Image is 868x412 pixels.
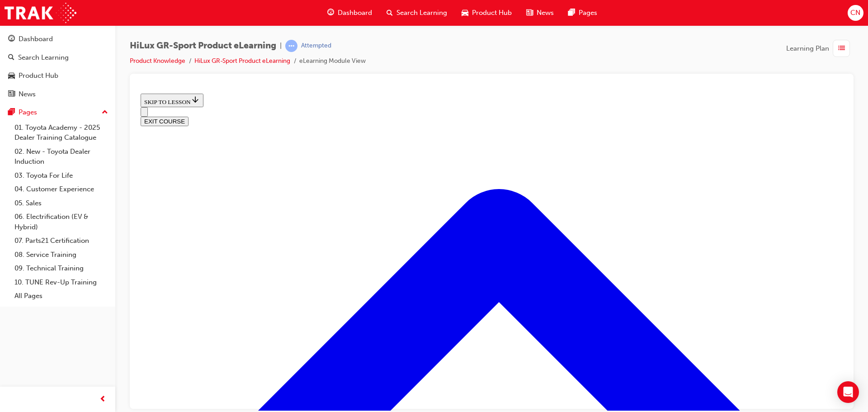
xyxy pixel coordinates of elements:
div: Dashboard [19,34,53,44]
a: Product Hub [4,67,112,84]
button: Pages [4,104,112,121]
a: 05. Sales [11,196,112,210]
a: 03. Toyota For Life [11,169,112,183]
span: | [280,41,282,51]
button: CN [848,5,863,21]
a: News [4,86,112,103]
a: 06. Electrification (EV & Hybrid) [11,210,112,234]
a: Product Knowledge [130,57,185,65]
a: Dashboard [4,31,112,47]
a: HiLux GR-Sport Product eLearning [194,57,290,65]
a: guage-iconDashboard [320,4,379,22]
span: learningRecordVerb_ATTEMPT-icon [285,40,297,52]
span: car-icon [8,72,15,80]
a: search-iconSearch Learning [379,4,454,22]
span: Product Hub [472,8,512,18]
a: news-iconNews [519,4,561,22]
a: 04. Customer Experience [11,182,112,196]
a: 10. TUNE Rev-Up Training [11,275,112,289]
span: news-icon [8,90,15,99]
span: Dashboard [338,8,372,18]
span: car-icon [462,7,468,19]
nav: Navigation menu [4,17,706,36]
span: guage-icon [327,7,334,19]
div: Search Learning [18,52,69,63]
li: eLearning Module View [299,56,366,66]
button: SKIP TO LESSON [4,4,66,17]
a: All Pages [11,289,112,303]
a: 08. Service Training [11,248,112,262]
span: up-icon [102,107,108,118]
span: Learning Plan [786,43,829,54]
a: 01. Toyota Academy - 2025 Dealer Training Catalogue [11,121,112,145]
div: News [19,89,36,99]
span: Pages [579,8,597,18]
img: Trak [5,3,76,23]
a: 07. Parts21 Certification [11,234,112,248]
span: search-icon [387,7,393,19]
span: news-icon [526,7,533,19]
a: pages-iconPages [561,4,604,22]
span: Search Learning [396,8,447,18]
button: DashboardSearch LearningProduct HubNews [4,29,112,104]
span: CN [850,8,860,18]
span: SKIP TO LESSON [7,9,63,15]
div: Pages [19,107,37,118]
span: pages-icon [8,109,15,117]
span: News [537,8,554,18]
span: search-icon [8,54,14,62]
a: Search Learning [4,49,112,66]
div: Product Hub [19,71,58,81]
span: list-icon [838,43,845,54]
button: Learning Plan [786,40,854,57]
div: Attempted [301,42,331,50]
a: car-iconProduct Hub [454,4,519,22]
button: EXIT COURSE [4,27,52,36]
span: pages-icon [568,7,575,19]
div: Open Intercom Messenger [837,381,859,403]
span: HiLux GR-Sport Product eLearning [130,41,276,51]
span: guage-icon [8,35,15,43]
a: 02. New - Toyota Dealer Induction [11,145,112,169]
span: prev-icon [99,394,106,405]
a: 09. Technical Training [11,261,112,275]
button: Open navigation menu [4,17,11,27]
